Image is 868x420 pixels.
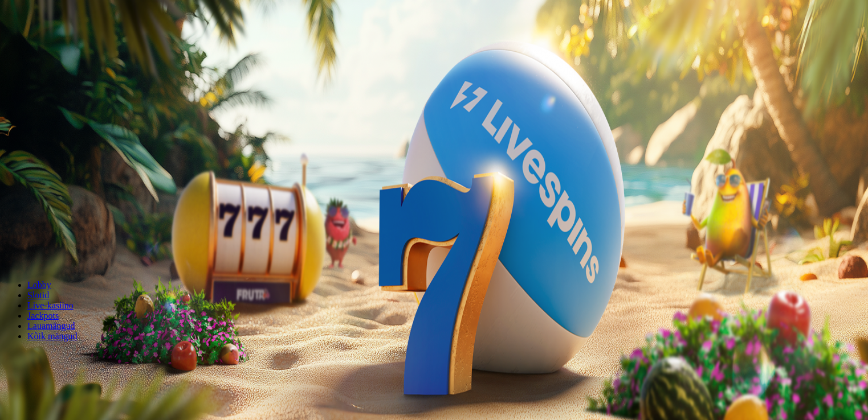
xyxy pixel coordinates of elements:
[27,290,49,300] a: Slotid
[27,300,74,310] a: Live-kasiino
[5,261,863,341] nav: Lobby
[5,261,863,363] header: Lobby
[27,321,75,331] a: Lauamängud
[27,280,51,290] a: Lobby
[27,331,78,341] a: Kõik mängud
[27,311,59,320] a: Jackpots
